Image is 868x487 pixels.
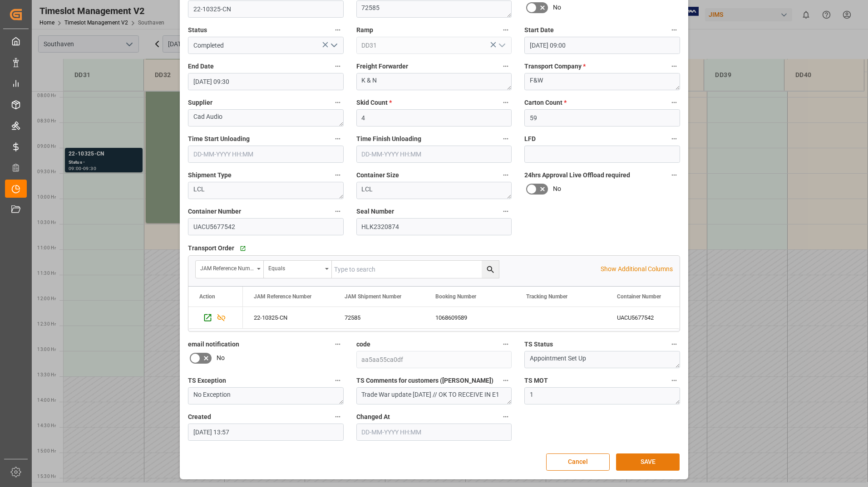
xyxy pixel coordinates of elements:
span: TS Comments for customers ([PERSON_NAME]) [356,376,493,385]
div: UACU5677542 [606,307,697,328]
span: Tracking Number [526,293,567,300]
span: email notification [188,340,239,349]
div: Action [199,293,215,300]
span: Shipment Type [188,170,232,180]
span: Supplier [188,98,212,107]
button: Supplier [332,97,344,108]
button: email notification [332,338,344,350]
button: TS Status [668,338,680,350]
span: TS Exception [188,376,226,385]
button: open menu [264,261,332,278]
input: DD-MM-YYYY HH:MM [188,424,344,441]
button: TS Exception [332,375,344,386]
button: LFD [668,133,680,145]
input: Type to search/select [188,37,344,54]
textarea: No Exception [188,387,344,404]
span: Status [188,25,207,35]
button: Container Number [332,205,344,217]
textarea: LCL [188,182,344,199]
input: DD-MM-YYYY HH:MM [188,146,344,163]
input: DD-MM-YYYY HH:MM [188,73,344,90]
span: TS MOT [524,376,548,385]
span: Ramp [356,25,373,35]
div: Equals [268,262,322,273]
span: Freight Forwarder [356,62,408,71]
button: open menu [326,39,340,53]
button: search button [482,261,499,278]
span: No [553,184,561,194]
div: Press SPACE to select this row. [188,307,243,329]
button: Start Date [668,24,680,36]
button: Container Size [500,169,512,181]
button: open menu [196,261,264,278]
textarea: 1 [524,387,680,404]
span: No [217,353,225,363]
button: Status [332,24,344,36]
button: Time Finish Unloading [500,133,512,145]
button: open menu [495,39,508,53]
span: Container Number [617,293,661,300]
input: DD-MM-YYYY HH:MM [524,37,680,54]
button: Changed At [500,411,512,423]
button: Transport Company * [668,60,680,72]
p: Show Additional Columns [601,264,673,274]
button: Ramp [500,24,512,36]
span: code [356,340,370,349]
span: Transport Company [524,62,586,71]
span: TS Status [524,340,553,349]
div: JAM Reference Number [200,262,254,273]
button: TS MOT [668,375,680,386]
button: Time Start Unloading [332,133,344,145]
div: 22-10325-CN [243,307,334,328]
span: Start Date [524,25,554,35]
span: LFD [524,134,536,144]
span: 24hrs Approval Live Offload required [524,170,630,180]
span: Changed At [356,412,390,422]
span: Created [188,412,211,422]
button: code [500,338,512,350]
button: Created [332,411,344,423]
input: Type to search/select [356,37,512,54]
button: SAVE [616,453,680,471]
span: Container Size [356,170,399,180]
input: DD-MM-YYYY HH:MM [356,146,512,163]
button: Carton Count * [668,97,680,108]
button: Cancel [546,453,610,471]
div: 1068609589 [424,307,515,328]
div: 72585 [334,307,424,328]
span: JAM Shipment Number [345,293,401,300]
button: TS Comments for customers ([PERSON_NAME]) [500,375,512,386]
button: Skid Count * [500,97,512,108]
textarea: Trade War update [DATE] // OK TO RECEIVE IN E1 [356,387,512,404]
span: No [553,3,561,12]
span: Booking Number [435,293,476,300]
button: Seal Number [500,205,512,217]
textarea: K & N [356,73,512,90]
input: DD-MM-YYYY HH:MM [356,424,512,441]
button: Shipment Type [332,169,344,181]
span: Time Start Unloading [188,134,250,144]
span: JAM Reference Number [254,293,311,300]
span: Skid Count [356,98,392,107]
span: Seal Number [356,207,394,216]
span: Container Number [188,207,241,216]
textarea: LCL [356,182,512,199]
span: Transport Order [188,243,234,253]
textarea: Cad Audio [188,109,344,127]
span: Time Finish Unloading [356,134,421,144]
span: End Date [188,62,214,71]
textarea: F&W [524,73,680,90]
input: Type to search [332,261,499,278]
textarea: Appointment Set Up [524,351,680,368]
textarea: 72585 [356,0,512,18]
span: Carton Count [524,98,567,107]
button: Freight Forwarder [500,60,512,72]
button: End Date [332,60,344,72]
button: 24hrs Approval Live Offload required [668,169,680,181]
